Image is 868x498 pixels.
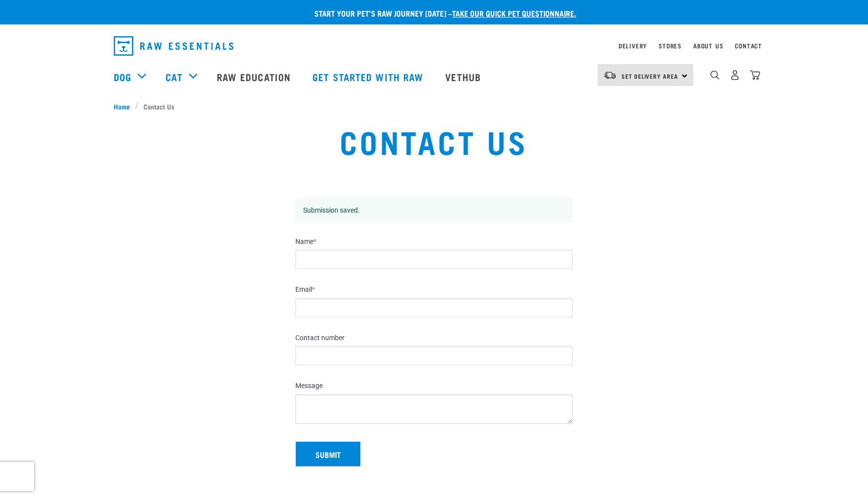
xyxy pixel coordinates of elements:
[710,70,720,80] img: home-icon-1@2x.png
[114,101,754,111] nav: breadcrumbs
[452,11,576,15] a: take our quick pet questionnaire.
[295,382,573,390] label: Message
[295,334,573,343] label: Contact number
[659,44,682,47] a: Stores
[295,285,573,294] label: Email
[165,69,182,84] a: Cat
[435,57,493,96] a: Vethub
[621,74,678,78] span: Set Delivery Area
[106,32,762,60] nav: dropdown navigation
[750,70,760,80] img: home-icon@2x.png
[693,44,723,47] a: About Us
[114,101,130,111] span: Home
[303,205,565,215] p: Submission saved.
[114,36,233,56] img: Raw Essentials Logo
[207,57,303,96] a: Raw Education
[735,44,762,47] a: Contact
[619,44,647,47] a: Delivery
[730,70,740,80] img: user.png
[603,71,617,80] img: van-moving.png
[114,101,135,111] a: Home
[162,123,705,158] h1: Contact Us
[295,238,573,246] label: Name
[295,441,361,467] button: Submit
[303,57,435,96] a: Get started with Raw
[114,69,131,84] a: Dog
